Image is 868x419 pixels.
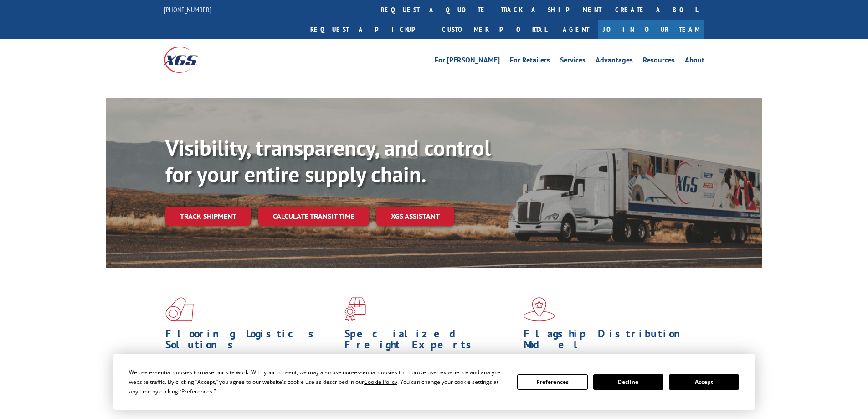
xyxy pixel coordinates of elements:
[554,20,598,39] a: Agent
[129,367,506,396] div: We use essential cookies to make our site work. With your consent, we may also use non-essential ...
[258,207,369,226] a: Calculate transit time
[181,388,212,395] span: Preferences
[165,134,491,188] b: Visibility, transparency, and control for your entire supply chain.
[510,57,550,67] a: For Retailers
[344,328,517,355] h1: Specialized Freight Experts
[344,297,366,321] img: xgs-icon-focused-on-flooring-red
[376,207,454,226] a: XGS ASSISTANT
[364,378,397,386] span: Cookie Policy
[524,297,555,321] img: xgs-icon-flagship-distribution-model-red
[560,57,586,67] a: Services
[643,57,675,67] a: Resources
[435,20,554,39] a: Customer Portal
[524,328,696,355] h1: Flagship Distribution Model
[164,5,211,14] a: [PHONE_NUMBER]
[596,57,633,67] a: Advantages
[303,20,435,39] a: Request a pickup
[113,354,755,410] div: Cookie Consent Prompt
[165,207,251,226] a: Track shipment
[685,57,704,67] a: About
[598,20,704,39] a: Join Our Team
[165,328,338,355] h1: Flooring Logistics Solutions
[593,374,663,390] button: Decline
[435,57,500,67] a: For [PERSON_NAME]
[669,374,739,390] button: Accept
[517,374,587,390] button: Preferences
[165,297,194,321] img: xgs-icon-total-supply-chain-intelligence-red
